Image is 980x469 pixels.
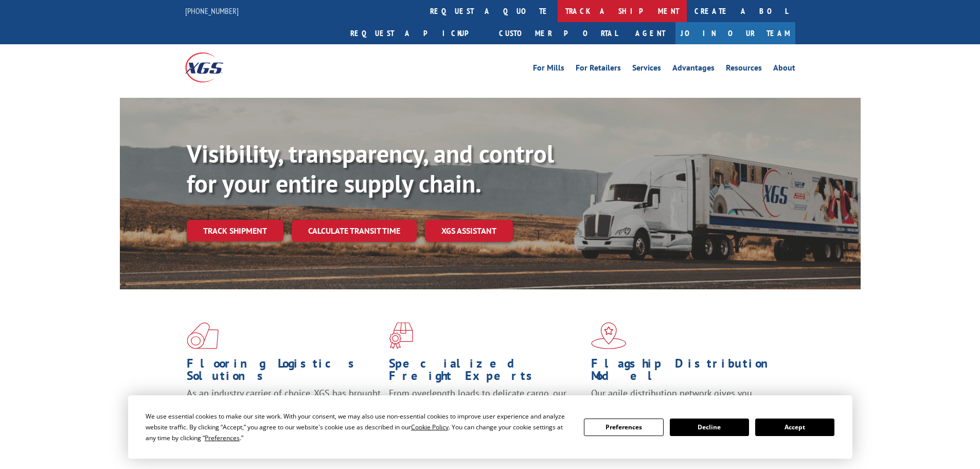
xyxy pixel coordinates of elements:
span: Our agile distribution network gives you nationwide inventory management on demand. [591,387,780,411]
button: Decline [670,419,749,436]
a: [PHONE_NUMBER] [185,6,239,16]
img: xgs-icon-total-supply-chain-intelligence-red [187,322,219,349]
h1: Flagship Distribution Model [591,357,786,387]
button: Accept [755,419,834,436]
img: xgs-icon-flagship-distribution-model-red [591,322,627,349]
a: Services [632,64,661,75]
div: Cookie Consent Prompt [128,395,852,459]
a: About [773,64,795,75]
a: Track shipment [187,220,283,241]
h1: Specialized Freight Experts [389,357,583,387]
a: Join Our Team [675,22,795,44]
a: Agent [625,22,675,44]
p: From overlength loads to delicate cargo, our experienced staff knows the best way to move your fr... [389,387,583,433]
button: Preferences [584,419,663,436]
span: Cookie Policy [411,423,449,431]
b: Visibility, transparency, and control for your entire supply chain. [187,137,554,199]
img: xgs-icon-focused-on-flooring-red [389,322,413,349]
a: For Retailers [576,64,621,75]
h1: Flooring Logistics Solutions [187,357,381,387]
a: Customer Portal [491,22,625,44]
a: Resources [726,64,762,75]
a: Advantages [672,64,715,75]
a: For Mills [533,64,564,75]
a: Request a pickup [343,22,491,44]
a: XGS ASSISTANT [425,220,513,242]
span: As an industry carrier of choice, XGS has brought innovation and dedication to flooring logistics... [187,387,381,424]
span: Preferences [205,433,240,442]
a: Calculate transit time [292,220,417,242]
div: We use essential cookies to make our site work. With your consent, we may also use non-essential ... [146,411,572,443]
